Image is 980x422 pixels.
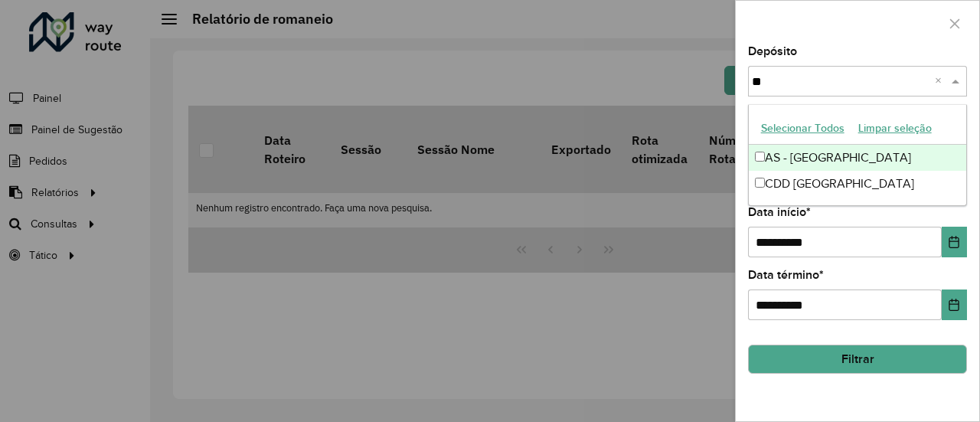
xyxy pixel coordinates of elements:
div: AS - [GEOGRAPHIC_DATA] [749,145,967,171]
label: Data início [748,203,811,221]
span: Clear all [935,72,948,90]
button: Limpar seleção [851,116,939,140]
div: CDD [GEOGRAPHIC_DATA] [749,171,967,197]
button: Filtrar [748,345,967,374]
button: Choose Date [942,227,967,257]
ng-dropdown-panel: Options list [748,104,968,206]
button: Choose Date [942,290,967,320]
label: Depósito [748,42,797,61]
button: Selecionar Todos [754,116,851,140]
label: Data término [748,266,824,284]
